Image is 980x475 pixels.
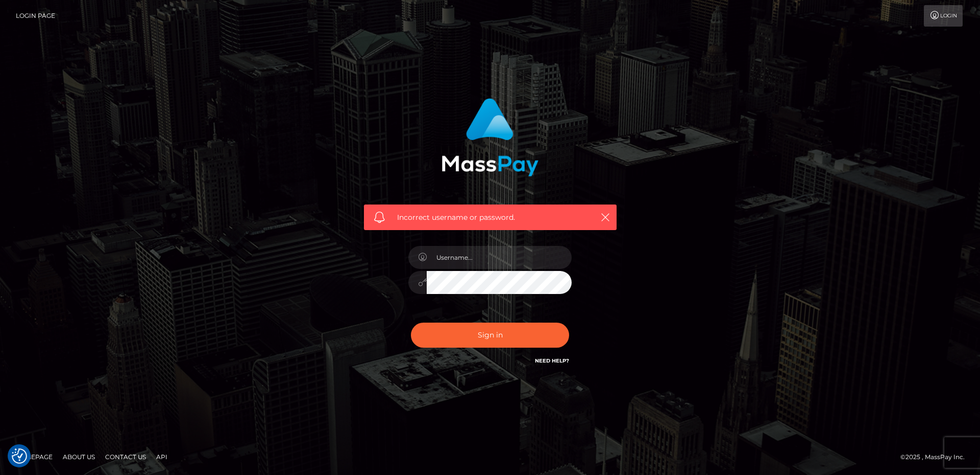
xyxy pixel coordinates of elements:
[152,449,171,465] a: API
[397,212,583,223] span: Incorrect username or password.
[11,449,57,465] a: Homepage
[427,246,572,269] input: Username...
[924,5,963,27] a: Login
[535,357,569,364] a: Need Help?
[12,448,27,464] img: Revisit consent button
[12,448,27,464] button: Consent Preferences
[411,323,569,348] button: Sign in
[900,451,972,463] div: © 2025 , MassPay Inc.
[442,98,538,176] img: MassPay Login
[101,449,150,465] a: Contact Us
[16,5,55,27] a: Login Page
[59,449,99,465] a: About Us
